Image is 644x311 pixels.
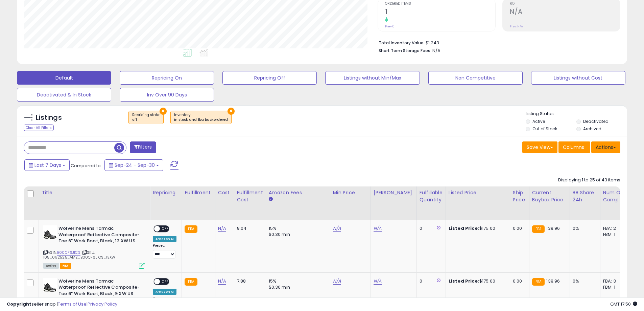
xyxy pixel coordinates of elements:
[379,38,615,46] li: $1,243
[374,278,382,285] a: N/A
[88,301,117,307] a: Privacy Policy
[385,2,495,6] span: Ordered Items
[160,226,171,232] span: OFF
[531,71,625,85] button: Listings without Cost
[58,301,87,307] a: Terms of Use
[269,196,273,202] small: Amazon Fees.
[546,225,560,231] span: 139.96
[153,289,176,295] div: Amazon AI
[174,117,228,122] div: in stock and fba backordered
[43,278,57,292] img: 41n5gV0bY5L._SL40_.jpg
[333,225,341,232] a: N/A
[174,112,228,123] span: Inventory :
[610,301,637,307] span: 2025-10-8 17:50 GMT
[58,278,141,299] b: Wolverine Mens Tarmac Waterproof Reflective Composite-Toe 6" Work Boot, Black, 9 XW US
[526,111,627,117] p: Listing States:
[228,108,235,115] button: ×
[60,263,71,269] span: FBA
[36,113,62,123] h5: Listings
[24,159,70,171] button: Last 7 Days
[603,278,625,284] div: FBA: 3
[269,189,327,196] div: Amazon Fees
[218,278,226,285] a: N/A
[325,71,420,85] button: Listings without Min/Max
[132,112,160,123] span: Repricing state :
[573,225,595,231] div: 0%
[532,189,567,203] div: Current Buybox Price
[510,24,523,28] small: Prev: N/A
[449,278,505,284] div: $175.00
[449,278,479,284] b: Listed Price:
[449,189,507,196] div: Listed Price
[385,24,395,28] small: Prev: 0
[222,71,317,85] button: Repricing Off
[43,225,145,268] div: ASIN:
[333,189,368,196] div: Min Price
[269,231,325,238] div: $0.30 min
[449,225,479,231] b: Listed Price:
[185,225,197,233] small: FBA
[420,225,440,231] div: 0
[43,263,59,269] span: All listings currently available for purchase on Amazon
[24,125,54,131] div: Clear All Filters
[130,141,156,153] button: Filters
[160,279,171,284] span: OFF
[185,189,212,196] div: Fulfillment
[17,88,111,102] button: Deactivated & In Stock
[185,278,197,286] small: FBA
[379,40,425,46] b: Total Inventory Value:
[17,71,111,85] button: Default
[269,225,325,231] div: 15%
[583,118,609,124] label: Deactivated
[7,301,117,308] div: seller snap | |
[237,225,261,231] div: 8.04
[522,141,557,153] button: Save View
[420,278,440,284] div: 0
[333,278,341,285] a: N/A
[34,162,61,169] span: Last 7 Days
[532,118,545,124] label: Active
[510,2,620,6] span: ROI
[558,141,590,153] button: Columns
[428,71,523,85] button: Non Competitive
[573,278,595,284] div: 0%
[573,189,597,203] div: BB Share 24h.
[603,231,625,238] div: FBM: 1
[58,225,141,246] b: Wolverine Mens Tarmac Waterproof Reflective Composite-Toe 6" Work Boot, Black, 13 XW US
[432,47,440,54] span: N/A
[237,278,261,284] div: 7.88
[558,177,620,183] div: Displaying 1 to 25 of 43 items
[120,88,214,102] button: Inv Over 90 Days
[603,284,625,290] div: FBM: 1
[132,117,160,122] div: off
[237,189,263,203] div: Fulfillment Cost
[153,243,176,259] div: Preset:
[71,162,102,169] span: Compared to:
[379,48,431,53] b: Short Term Storage Fees:
[532,126,557,132] label: Out of Stock
[374,225,382,232] a: N/A
[583,126,601,132] label: Archived
[42,189,147,196] div: Title
[420,189,443,203] div: Fulfillable Quantity
[449,225,505,231] div: $175.00
[513,278,524,284] div: 0.00
[160,108,167,115] button: ×
[532,278,545,286] small: FBA
[104,159,163,171] button: Sep-24 - Sep-30
[513,225,524,231] div: 0.00
[218,225,226,232] a: N/A
[115,162,155,169] span: Sep-24 - Sep-30
[603,225,625,231] div: FBA: 2
[43,250,115,260] span: | SKU: 105_092525_AMZ_B00CF6JICS_13XW
[510,8,620,17] h2: N/A
[7,301,31,307] strong: Copyright
[374,189,414,196] div: [PERSON_NAME]
[153,189,179,196] div: Repricing
[603,189,628,203] div: Num of Comp.
[43,225,57,239] img: 41n5gV0bY5L._SL40_.jpg
[513,189,526,203] div: Ship Price
[120,71,214,85] button: Repricing On
[563,144,584,151] span: Columns
[218,189,231,196] div: Cost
